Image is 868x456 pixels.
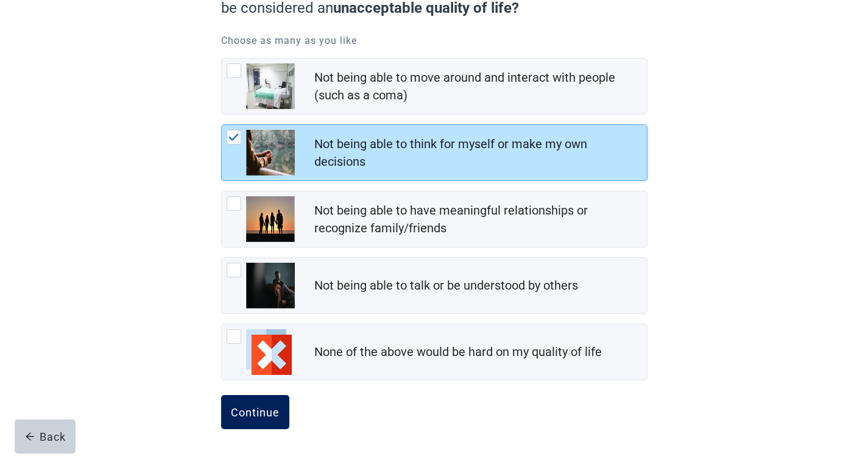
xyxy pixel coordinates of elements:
div: Not being able to have meaningful relationships or recognize family/friends [314,202,640,237]
button: arrow-leftBack [15,419,76,454]
div: Back [25,430,66,443]
div: Not being able to think for myself or make my own decisions, checkbox, checked [221,124,647,181]
p: Choose as many as you like [221,34,647,48]
div: Not being able to move around and interact with people (such as a coma), checkbox, not checked [221,58,647,115]
div: Not being able to talk or be understood by others, checkbox, not checked [221,257,647,314]
div: Not being able to have meaningful relationships or recognize family/friends, checkbox, not checked [221,191,647,248]
div: Not being able to talk or be understood by others [314,277,578,294]
div: Not being able to move around and interact with people (such as a coma) [314,69,640,104]
div: Continue [231,406,280,418]
div: None of the above would be hard on my quality of life, checkbox, not checked [221,324,647,380]
span: arrow-left [25,432,35,441]
div: None of the above would be hard on my quality of life [314,343,602,361]
button: Continue [221,395,289,429]
div: Not being able to think for myself or make my own decisions [314,135,640,171]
